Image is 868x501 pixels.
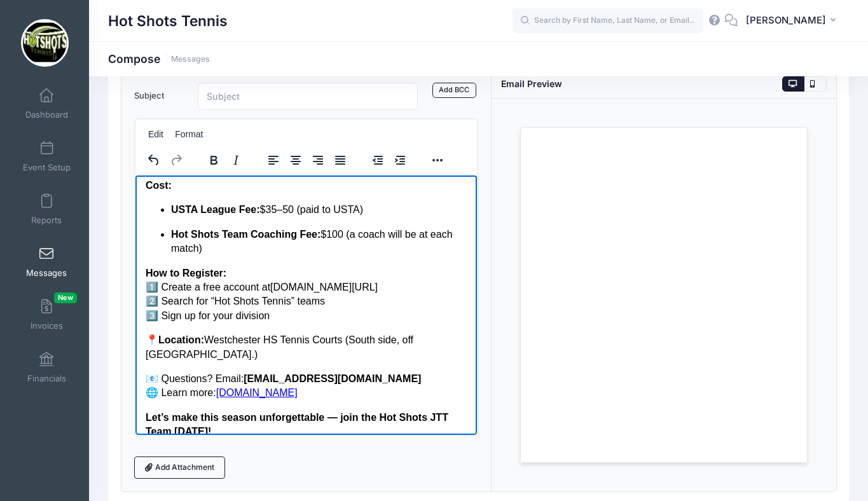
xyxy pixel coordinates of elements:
[17,81,77,126] a: Dashboard
[31,320,63,331] span: Invoices
[17,134,77,179] a: Event Setup
[135,175,478,435] iframe: Rich Text Area
[26,268,67,278] span: Messages
[171,55,210,64] a: Messages
[738,6,849,36] button: [PERSON_NAME]
[195,148,255,172] div: formatting
[25,109,68,120] span: Dashboard
[203,151,224,169] button: Bold
[367,151,389,169] button: Decrease indent
[17,292,77,337] a: InvoicesNew
[23,162,71,173] span: Event Setup
[17,187,77,231] a: Reports
[198,83,418,110] input: Subject
[307,151,329,169] button: Align right
[746,13,826,27] span: [PERSON_NAME]
[143,151,165,169] button: Undo
[128,83,191,110] label: Subject
[10,237,313,261] strong: Let’s make this season unforgettable — join the Hot Shots JTT Team [DATE]!
[108,52,210,65] h1: Compose
[225,151,247,169] button: Italic
[427,151,448,169] button: Reveal or hide additional toolbar items
[432,83,476,98] a: Add BCC
[513,8,703,34] input: Search by First Name, Last Name, or Email...
[21,19,69,67] img: Hot Shots Tennis
[501,77,562,90] div: Email Preview
[17,240,77,284] a: Messages
[27,373,66,384] span: Financials
[17,345,77,390] a: Financials
[165,151,187,169] button: Redo
[359,148,419,172] div: indentation
[108,6,228,36] h1: Hot Shots Tennis
[134,456,226,478] a: Add Attachment
[148,129,163,139] span: Edit
[329,151,351,169] button: Justify
[263,151,284,169] button: Align left
[255,148,359,172] div: alignment
[175,129,203,139] span: Format
[389,151,411,169] button: Increase indent
[135,148,195,172] div: history
[54,292,77,303] span: New
[285,151,307,169] button: Align center
[31,215,62,226] span: Reports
